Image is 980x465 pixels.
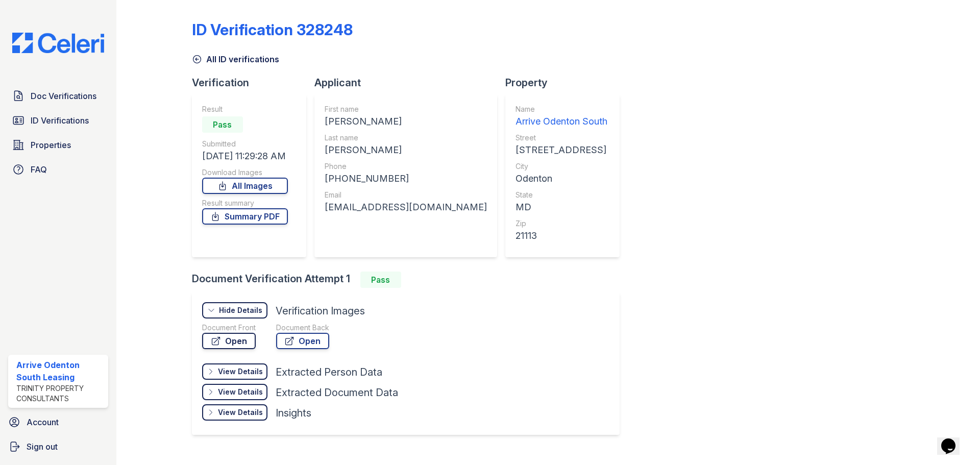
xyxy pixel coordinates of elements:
[202,167,288,178] div: Download Images
[325,133,487,143] div: Last name
[218,387,263,397] div: View Details
[516,114,607,129] div: Arrive Odenton South
[325,172,487,186] div: [PHONE_NUMBER]
[192,20,353,39] div: ID Verification 328248
[202,198,288,208] div: Result summary
[276,323,329,333] div: Document Back
[276,385,398,400] div: Extracted Document Data
[325,190,487,200] div: Email
[516,218,607,229] div: Zip
[516,190,607,200] div: State
[516,229,607,243] div: 21113
[516,143,607,157] div: [STREET_ADDRESS]
[202,139,288,149] div: Submitted
[4,436,112,457] a: Sign out
[314,76,505,90] div: Applicant
[516,172,607,186] div: Odenton
[325,114,487,129] div: [PERSON_NAME]
[8,86,108,106] a: Doc Verifications
[16,383,104,404] div: Trinity Property Consultants
[192,76,314,90] div: Verification
[516,104,607,114] div: Name
[202,208,288,225] a: Summary PDF
[27,416,59,428] span: Account
[202,333,256,349] a: Open
[202,178,288,194] a: All Images
[325,200,487,214] div: [EMAIL_ADDRESS][DOMAIN_NAME]
[516,104,607,129] a: Name Arrive Odenton South
[202,149,288,163] div: [DATE] 11:29:28 AM
[325,104,487,114] div: First name
[31,139,71,151] span: Properties
[4,33,112,53] img: CE_Logo_Blue-a8612792a0a2168367f1c8372b55b34899dd931a85d93a1a3d3e32e68fde9ad4.png
[202,116,243,133] div: Pass
[937,424,970,455] iframe: chat widget
[192,53,279,65] a: All ID verifications
[31,163,47,176] span: FAQ
[218,366,263,377] div: View Details
[27,440,58,453] span: Sign out
[31,90,96,102] span: Doc Verifications
[192,272,628,288] div: Document Verification Attempt 1
[219,305,262,315] div: Hide Details
[16,359,104,383] div: Arrive Odenton South Leasing
[8,135,108,155] a: Properties
[516,161,607,172] div: City
[505,76,628,90] div: Property
[31,114,89,127] span: ID Verifications
[202,104,288,114] div: Result
[276,333,329,349] a: Open
[276,304,365,318] div: Verification Images
[8,110,108,131] a: ID Verifications
[4,412,112,432] a: Account
[276,406,311,420] div: Insights
[276,365,382,379] div: Extracted Person Data
[360,272,401,288] div: Pass
[516,200,607,214] div: MD
[325,143,487,157] div: [PERSON_NAME]
[218,407,263,418] div: View Details
[202,323,256,333] div: Document Front
[516,133,607,143] div: Street
[325,161,487,172] div: Phone
[8,159,108,180] a: FAQ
